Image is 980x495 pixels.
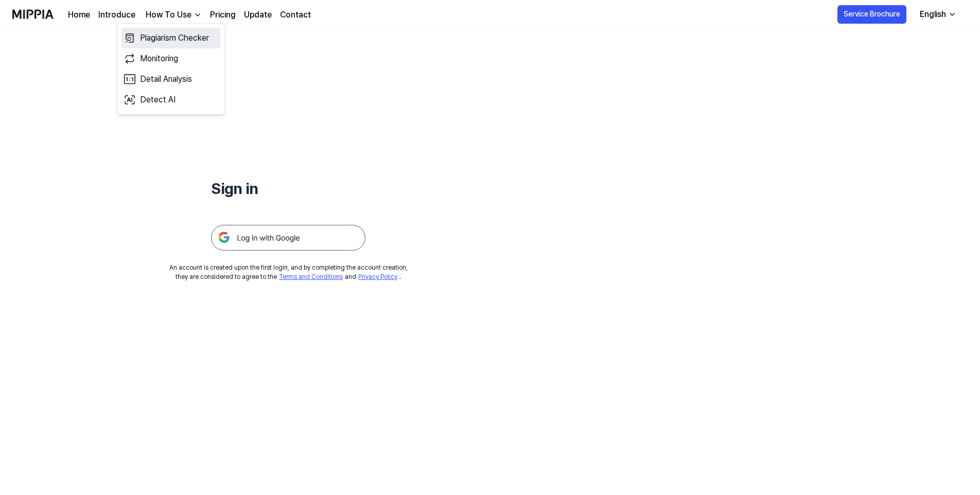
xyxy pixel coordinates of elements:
[210,9,236,21] a: Pricing
[98,9,135,21] a: Introduce
[194,11,202,19] img: down
[68,9,90,21] a: Home
[211,225,365,251] img: 구글 로그인 버튼
[358,273,397,280] a: Privacy Policy
[144,9,202,21] button: How To Use
[918,8,948,21] div: English
[837,5,906,24] button: Service Brochure
[244,9,272,21] a: Update
[169,263,408,281] div: An account is created upon the first login, and by completing the account creation, they are cons...
[144,9,194,21] div: How To Use
[280,9,311,21] a: Contact
[121,28,220,48] a: Plagiarism Checker
[121,48,220,69] a: Monitoring
[121,90,220,110] a: Detect AI
[121,69,220,90] a: Detail Analysis
[912,4,962,25] button: English
[211,177,365,200] h1: Sign in
[279,273,343,280] a: Terms and Conditions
